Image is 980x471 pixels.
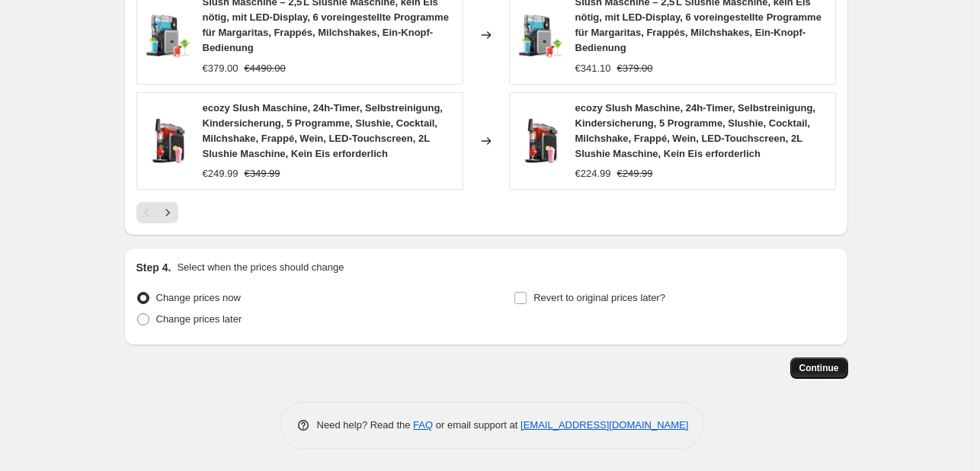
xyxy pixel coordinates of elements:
[245,61,286,76] strike: €4490.00
[145,118,191,164] img: 81IbljwMx3L_80x.jpg
[317,419,414,431] span: Need help? Read the
[533,292,665,303] span: Revert to original prices later?
[520,419,688,431] a: [EMAIL_ADDRESS][DOMAIN_NAME]
[203,166,239,181] div: €249.99
[433,419,520,431] span: or email support at
[203,102,443,159] span: ecozy Slush Maschine, 24h-Timer, Selbstreinigung, Kindersicherung, 5 Programme, Slushie, Cocktail...
[575,61,611,76] div: €341.10
[156,292,241,303] span: Change prices now
[157,202,178,223] button: Next
[203,61,239,76] div: €379.00
[177,260,344,275] p: Select when the prices should change
[575,166,611,181] div: €224.99
[145,12,191,58] img: 71bGdKQmpJL_80x.jpg
[790,357,848,379] button: Continue
[799,362,839,374] span: Continue
[575,102,815,159] span: ecozy Slush Maschine, 24h-Timer, Selbstreinigung, Kindersicherung, 5 Programme, Slushie, Cocktail...
[245,166,280,181] strike: €349.99
[413,419,433,431] a: FAQ
[136,202,178,223] nav: Pagination
[517,118,563,164] img: 81IbljwMx3L_80x.jpg
[617,166,653,181] strike: €249.99
[617,61,653,76] strike: €379.00
[136,260,171,275] h2: Step 4.
[156,313,242,325] span: Change prices later
[517,12,563,58] img: 71bGdKQmpJL_80x.jpg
